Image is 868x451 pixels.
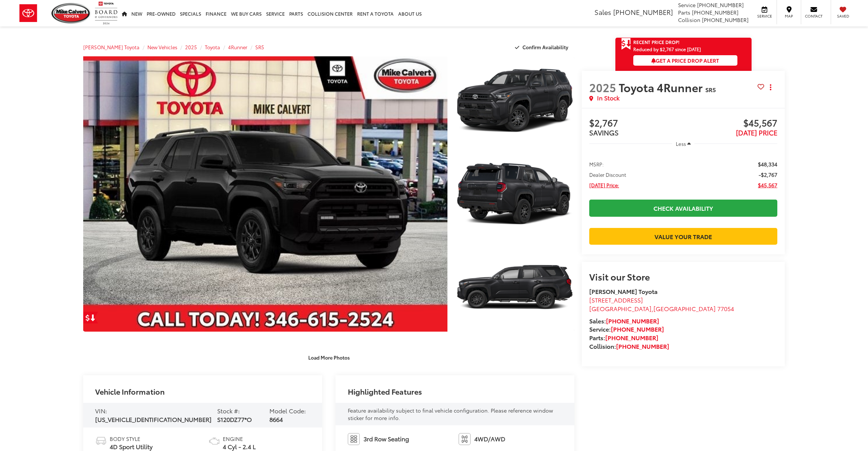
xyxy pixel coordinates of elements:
strong: Parts: [589,333,658,342]
strong: Sales: [589,316,659,325]
span: Sales [594,7,611,17]
span: 2025 [589,79,616,95]
span: Confirm Availability [522,44,568,50]
a: Get Price Drop Alert [83,311,98,323]
span: S120DZ77*O [217,415,252,423]
span: Service [678,1,696,9]
span: Service [756,13,773,19]
span: [GEOGRAPHIC_DATA] [589,304,652,313]
a: Expand Photo 2 [456,150,574,239]
span: $2,767 [589,118,683,129]
span: [DATE] PRICE [736,128,777,137]
img: 2025 Toyota 4Runner SR5 [79,55,451,333]
button: Confirm Availability [511,41,575,54]
img: 3rd Row Seating [348,433,360,445]
span: Engine [223,435,256,442]
strong: Collision: [589,342,669,350]
strong: Service: [589,325,664,333]
button: Actions [764,81,777,94]
span: Reduced by $2,767 since [DATE] [633,47,737,51]
span: Get a Price Drop Alert [651,57,719,64]
span: [PHONE_NUMBER] [697,1,744,9]
a: Value Your Trade [589,228,777,245]
a: [PHONE_NUMBER] [606,316,659,325]
span: Saved [835,13,851,19]
span: Model Code: [269,406,306,415]
span: 4 Cyl - 2.4 L [223,442,256,451]
a: Expand Photo 3 [456,243,574,332]
strong: [PERSON_NAME] Toyota [589,287,658,295]
a: Toyota [205,44,220,50]
a: 4Runner [228,44,247,50]
span: Less [676,140,686,147]
span: [PHONE_NUMBER] [702,16,749,24]
a: Expand Photo 0 [83,56,447,332]
span: SR5 [705,85,716,94]
span: [PHONE_NUMBER] [613,7,673,17]
span: Body Style [110,435,153,442]
a: SR5 [255,44,264,50]
span: Get Price Drop Alert [621,38,631,50]
a: New Vehicles [147,44,177,50]
a: Check Availability [589,200,777,216]
span: [US_VEHICLE_IDENTIFICATION_NUMBER] [95,415,212,423]
span: Parts [678,9,690,16]
span: Collision [678,16,700,24]
span: Stock #: [217,406,240,415]
span: VIN: [95,406,107,415]
span: $45,567 [683,118,777,129]
span: MSRP: [589,160,604,168]
img: 2025 Toyota 4Runner SR5 [454,55,575,146]
h2: Vehicle Information [95,387,165,395]
span: -$2,767 [759,171,777,178]
span: Toyota 4Runner [619,79,705,95]
a: Expand Photo 1 [456,56,574,145]
button: Less [672,137,694,150]
img: 4WD/AWD [459,433,471,445]
button: Load More Photos [303,351,355,364]
span: Contact [805,13,822,19]
span: $48,334 [758,160,777,168]
a: [PHONE_NUMBER] [605,333,658,342]
span: 77054 [717,304,734,313]
span: In Stock [597,94,619,102]
a: Get Price Drop Alert Recent Price Drop! [615,38,752,47]
span: , [589,304,734,313]
a: [STREET_ADDRESS] [GEOGRAPHIC_DATA],[GEOGRAPHIC_DATA] 77054 [589,295,734,313]
a: 2025 [185,44,197,50]
span: [PHONE_NUMBER] [692,9,739,16]
h2: Highlighted Features [348,387,422,395]
a: [PHONE_NUMBER] [616,342,669,350]
span: Map [781,13,797,19]
span: [DATE] Price: [589,181,619,189]
span: SAVINGS [589,128,619,137]
span: [STREET_ADDRESS] [589,295,643,304]
span: Dealer Discount [589,171,626,178]
img: 2025 Toyota 4Runner SR5 [454,148,575,239]
span: dropdown dots [770,84,771,90]
span: Recent Price Drop! [633,39,680,45]
span: 4D Sport Utility [110,442,153,451]
span: 8664 [269,415,283,423]
span: Feature availability subject to final vehicle configuration. Please reference window sticker for ... [348,407,553,422]
h2: Visit our Store [589,272,777,281]
span: 3rd Row Seating [363,435,409,443]
a: [PHONE_NUMBER] [611,325,664,333]
span: 4WD/AWD [474,435,505,443]
span: [GEOGRAPHIC_DATA] [653,304,716,313]
span: $45,567 [758,181,777,189]
a: [PERSON_NAME] Toyota [83,44,140,50]
img: 2025 Toyota 4Runner SR5 [454,242,575,333]
img: Mike Calvert Toyota [51,3,91,24]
